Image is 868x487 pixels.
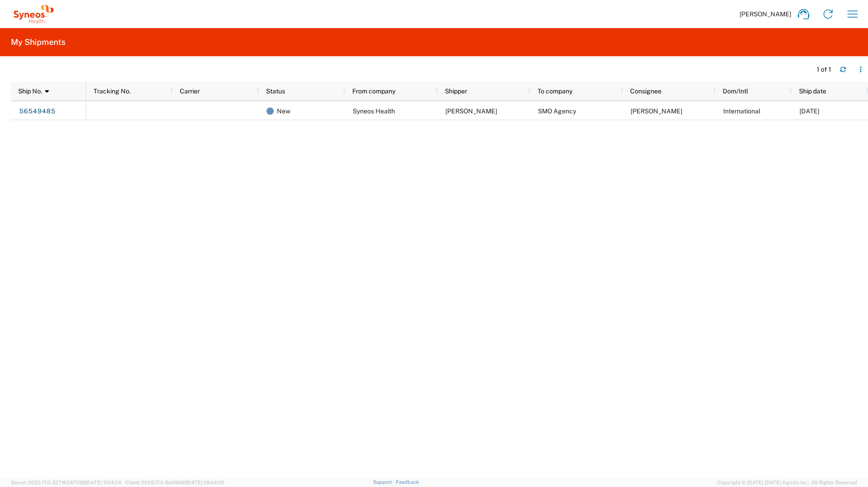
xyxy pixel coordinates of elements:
span: [PERSON_NAME] [740,10,791,18]
span: Shipper [445,88,467,95]
span: Copyright © [DATE]-[DATE] Agistix Inc., All Rights Reserved [717,478,857,487]
span: Andreea Chintoiu [445,107,497,115]
span: From company [352,88,395,95]
span: Syneos Health [353,107,395,115]
span: Iarova Iryna [631,107,682,115]
span: Dom/Intl [723,88,748,95]
span: SMO Agency [538,107,576,115]
h2: My Shipments [11,37,65,48]
span: Tracking No. [94,88,131,95]
span: Client: 2025.17.0-5dd568f [125,480,224,485]
span: Server: 2025.17.0-327f6347098 [11,480,121,485]
span: Ship date [799,88,826,95]
span: [DATE] 08:44:20 [186,480,224,485]
span: New [277,102,291,121]
span: Carrier [180,88,200,95]
span: Ship No. [18,88,42,95]
span: To company [538,88,572,95]
span: Status [266,88,285,95]
div: 1 of 1 [817,65,833,73]
span: International [723,107,760,115]
a: Feedback [396,479,419,485]
span: Consignee [630,88,661,95]
span: 08/20/2025 [799,107,819,115]
span: [DATE] 11:04:24 [86,480,121,485]
a: 56549485 [19,104,56,118]
a: Support [373,479,396,485]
